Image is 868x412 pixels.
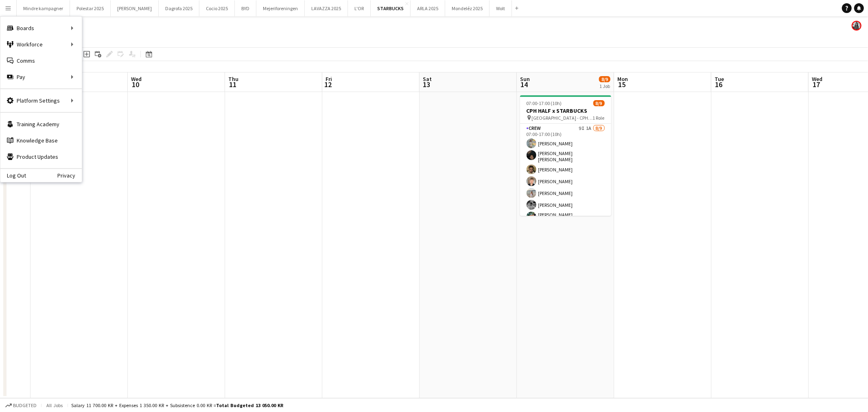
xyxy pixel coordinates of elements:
span: 17 [811,80,822,89]
div: Salary 11 700.00 KR + Expenses 1 350.00 KR + Subsistence 0.00 KR = [71,402,283,408]
button: [PERSON_NAME] [111,0,159,16]
a: Log Out [0,172,26,179]
div: Boards [0,20,82,36]
button: Mejeriforeningen [256,0,305,16]
span: Wed [131,75,142,83]
span: Fri [326,75,332,83]
span: Mon [617,75,628,83]
span: 8/9 [599,76,610,82]
app-user-avatar: Mia Tidemann [852,21,861,31]
button: Dagrofa 2025 [159,0,199,16]
a: Privacy [57,172,82,179]
span: [GEOGRAPHIC_DATA] - CPH HALF MARATHON [532,115,593,121]
span: All jobs [45,402,64,408]
span: Tue [715,75,724,83]
button: Budgeted [4,401,38,410]
span: 12 [324,80,332,89]
button: Mindre kampagner [17,0,70,16]
span: 8/9 [593,100,605,106]
h3: CPH HALF x STARBUCKS [520,107,611,114]
div: Workforce [0,36,82,53]
span: 07:00-17:00 (10h) [527,100,562,106]
span: Budgeted [13,403,37,408]
span: Total Budgeted 13 050.00 KR [216,402,283,408]
a: Comms [0,53,82,69]
button: Wolt [490,0,512,16]
span: Wed [812,75,822,83]
button: ARLA 2025 [411,0,445,16]
button: LAVAZZA 2025 [305,0,348,16]
button: L'OR [348,0,371,16]
span: 10 [130,80,142,89]
a: Training Academy [0,116,82,132]
button: Mondeléz 2025 [445,0,490,16]
span: 15 [616,80,628,89]
span: Thu [228,75,238,83]
a: Knowledge Base [0,132,82,149]
button: STARBUCKS [371,0,411,16]
span: 1 Role [593,115,605,121]
button: BYD [235,0,256,16]
span: 11 [227,80,238,89]
span: 14 [519,80,530,89]
span: 13 [422,80,432,89]
div: Pay [0,69,82,85]
span: 16 [713,80,724,89]
app-job-card: 07:00-17:00 (10h)8/9CPH HALF x STARBUCKS [GEOGRAPHIC_DATA] - CPH HALF MARATHON1 RoleCrew9I1A8/907... [520,95,611,216]
div: 1 Job [599,83,610,89]
span: Sun [520,75,530,83]
app-card-role: Crew9I1A8/907:00-17:00 (10h)[PERSON_NAME][PERSON_NAME] [PERSON_NAME][PERSON_NAME][PERSON_NAME][PE... [520,124,611,253]
div: Platform Settings [0,92,82,109]
span: Sat [423,75,432,83]
button: Cocio 2025 [199,0,235,16]
button: Polestar 2025 [70,0,111,16]
a: Product Updates [0,149,82,165]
